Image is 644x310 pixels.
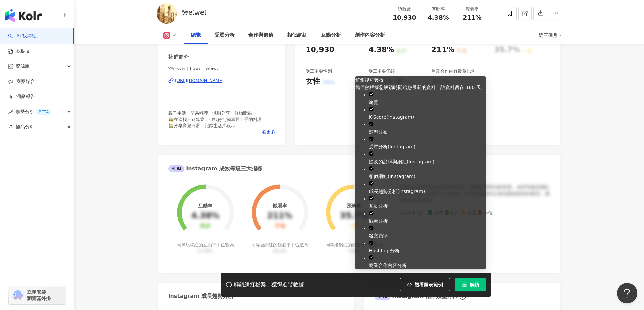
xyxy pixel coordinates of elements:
[248,31,273,39] div: 合作與價值
[9,286,66,304] a: chrome extension立即安裝 瀏覽器外掛
[287,31,307,39] div: 相似網紅
[428,14,449,21] span: 4.38%
[200,223,211,229] div: 良好
[325,242,384,254] div: 同等級網紅的漲粉率中位數為
[347,203,361,208] div: 漲粉率
[368,45,394,55] div: 4.38%
[349,223,359,229] div: 一般
[369,91,486,106] li: 總覽
[168,54,189,61] div: 社群簡介
[8,93,35,100] a: 洞察報告
[369,254,486,269] li: 商業合作內容分析
[369,225,486,239] li: 發文頻率
[369,165,486,180] li: 相似網紅 ( Instagram )
[426,6,451,13] div: 互動率
[250,242,309,254] div: 同等級網紅的觀看率中位數為
[306,68,332,74] div: 受眾主要性別
[431,68,475,74] div: 商業合作內容覆蓋比例
[8,110,13,114] span: rise
[36,109,51,115] div: BETA
[8,48,30,55] a: 找貼文
[182,8,207,17] div: 𝕎𝕖𝕚𝕨𝕖𝕚
[191,31,201,39] div: 總覽
[321,31,341,39] div: 互動分析
[16,119,34,135] span: 競品分析
[168,66,276,72] span: 𝕎𝕖𝕚𝕨𝕖𝕚 | flower_weiwei
[306,45,334,55] div: 10,930
[369,121,486,136] li: 類型分布
[455,278,486,291] button: 解鎖
[175,78,224,84] div: [URL][DOMAIN_NAME]
[369,210,486,225] li: 觀看分析
[176,242,235,254] div: 同等級網紅的互動率中位數為
[349,248,360,253] span: 0.8%
[306,76,320,87] div: 女性
[262,129,275,135] span: 看更多
[191,211,219,221] div: 4.38%
[355,31,385,39] div: 創作內容分析
[392,6,418,13] div: 追蹤數
[157,3,177,24] img: KOL Avatar
[459,6,485,13] div: 觀看率
[368,68,395,74] div: 受眾主要年齡
[214,31,235,39] div: 受眾分析
[275,223,285,229] div: 不佳
[355,76,486,84] div: 解鎖後可獲得
[463,14,482,21] span: 211%
[16,59,30,74] span: 資源庫
[168,111,262,134] span: 親子生活｜簡易料理｜減脂分享｜好物開箱 👩‍🍳在這找不到專業，但找得到簡單易上手的料理 🏡分享育兒日常，記錄生活片段 👉歡迎一起用鍋鏟煮飯、用意志力減脂
[369,180,486,195] li: 成長趨勢分析 ( Instagram )
[16,104,51,119] span: 趨勢分析
[198,203,212,208] div: 互動率
[11,290,24,301] img: chrome extension
[198,248,212,253] span: 0.19%
[8,33,37,39] a: searchAI 找網紅
[267,211,292,221] div: 211%
[431,45,454,55] div: 211%
[168,78,276,84] a: [URL][DOMAIN_NAME]
[369,239,486,254] li: Hashtag 分析
[340,211,368,221] div: 35.7%
[168,165,262,172] div: Instagram 成效等級三大指標
[462,282,467,287] span: lock
[393,14,416,21] span: 10,930
[539,30,562,41] div: 近三個月
[369,106,486,121] li: K-Score ( Instagram )
[400,278,450,291] button: 觀看圖表範例
[470,282,479,287] span: 解鎖
[369,150,486,165] li: 提及的品牌與網紅 ( Instagram )
[414,282,443,287] span: 觀看圖表範例
[369,136,486,150] li: 受眾分析 ( Instagram )
[273,248,287,253] span: 35.5%
[369,195,486,210] li: 互動分析
[234,281,304,288] div: 解鎖網紅檔案，獲得進階數據
[27,289,51,301] span: 立即安裝 瀏覽器外掛
[8,78,35,85] a: 商案媒合
[273,203,287,208] div: 觀看率
[168,165,185,172] div: AI
[355,84,486,91] div: 我們會根據您解鎖時間給您最新的資料，該資料留存 180 天。
[5,9,42,22] img: logo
